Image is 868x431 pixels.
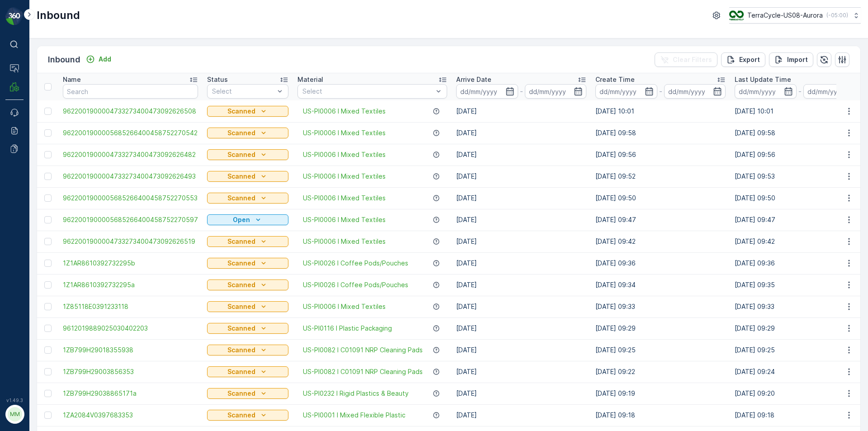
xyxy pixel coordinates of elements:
[591,404,730,426] td: [DATE] 09:18
[303,346,423,355] a: US-PI0082 I C01091 NRP Cleaning Pads
[303,150,386,159] span: US-PI0006 I Mixed Textiles
[227,280,255,289] p: Scanned
[735,84,797,99] input: dd/mm/yyyy
[212,87,274,96] p: Select
[591,252,730,274] td: [DATE] 09:36
[591,274,730,296] td: [DATE] 09:34
[227,237,255,246] p: Scanned
[303,172,386,181] a: US-PI0006 I Mixed Textiles
[302,87,433,96] p: Select
[303,302,386,311] span: US-PI0006 I Mixed Textiles
[207,366,288,377] button: Scanned
[729,7,861,24] button: TerraCycle-US08-Aurora(-05:00)
[227,389,255,398] p: Scanned
[303,194,386,203] span: US-PI0006 I Mixed Textiles
[303,128,386,137] a: US-PI0006 I Mixed Textiles
[63,389,198,398] span: 1ZB799H29038865171a
[659,86,662,97] p: -
[452,339,591,361] td: [DATE]
[63,346,198,355] a: 1ZB799H29018355938
[63,84,198,99] input: Search
[655,52,717,67] button: Clear Filters
[207,388,288,399] button: Scanned
[303,389,409,398] a: US-PI0232 I Rigid Plastics & Beauty
[63,411,198,420] a: 1ZA2084V0397683353
[303,237,386,246] a: US-PI0006 I Mixed Textiles
[303,215,386,224] a: US-PI0006 I Mixed Textiles
[303,280,408,289] a: US-PI0026 I Coffee Pods/Pouches
[227,324,255,333] p: Scanned
[99,55,111,64] p: Add
[595,75,635,84] p: Create Time
[44,108,52,115] div: Toggle Row Selected
[207,345,288,355] button: Scanned
[207,323,288,334] button: Scanned
[591,339,730,361] td: [DATE] 09:25
[227,107,255,116] p: Scanned
[452,404,591,426] td: [DATE]
[44,238,52,245] div: Toggle Row Selected
[591,209,730,231] td: [DATE] 09:47
[721,52,765,67] button: Export
[44,390,52,397] div: Toggle Row Selected
[595,84,657,99] input: dd/mm/yyyy
[63,75,81,84] p: Name
[798,86,802,97] p: -
[63,259,198,268] span: 1Z1AR8610392732295b
[44,129,52,137] div: Toggle Row Selected
[63,128,198,137] a: 9622001900005685266400458752270542
[303,324,392,333] a: US-PI0116 I Plastic Packaging
[44,260,52,267] div: Toggle Row Selected
[44,412,52,419] div: Toggle Row Selected
[303,259,408,268] a: US-PI0026 I Coffee Pods/Pouches
[787,55,808,64] p: Import
[207,171,288,182] button: Scanned
[207,410,288,421] button: Scanned
[591,231,730,252] td: [DATE] 09:42
[5,405,24,424] button: MM
[63,280,198,289] a: 1Z1AR8610392732295a
[63,237,198,246] span: 9622001900004733273400473092626519
[591,361,730,383] td: [DATE] 09:22
[769,52,813,67] button: Import
[63,302,198,311] a: 1Z85118E0391233118
[452,144,591,166] td: [DATE]
[452,252,591,274] td: [DATE]
[207,106,288,117] button: Scanned
[227,150,255,159] p: Scanned
[63,215,198,224] a: 9622001900005685266400458752270597
[591,383,730,404] td: [DATE] 09:19
[227,194,255,203] p: Scanned
[207,128,288,138] button: Scanned
[63,150,198,159] a: 9622001900004733273400473092626482
[303,367,423,376] a: US-PI0082 I C01091 NRP Cleaning Pads
[591,122,730,144] td: [DATE] 09:58
[5,7,24,25] img: logo
[227,172,255,181] p: Scanned
[48,53,80,66] p: Inbound
[8,407,22,422] div: MM
[227,128,255,137] p: Scanned
[664,84,726,99] input: dd/mm/yyyy
[591,144,730,166] td: [DATE] 09:56
[452,122,591,144] td: [DATE]
[227,346,255,355] p: Scanned
[452,296,591,317] td: [DATE]
[735,75,791,84] p: Last Update Time
[63,194,198,203] span: 9622001900005685266400458752270553
[227,259,255,268] p: Scanned
[452,231,591,252] td: [DATE]
[227,302,255,311] p: Scanned
[207,193,288,204] button: Scanned
[591,100,730,122] td: [DATE] 10:01
[207,301,288,312] button: Scanned
[207,214,288,225] button: Open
